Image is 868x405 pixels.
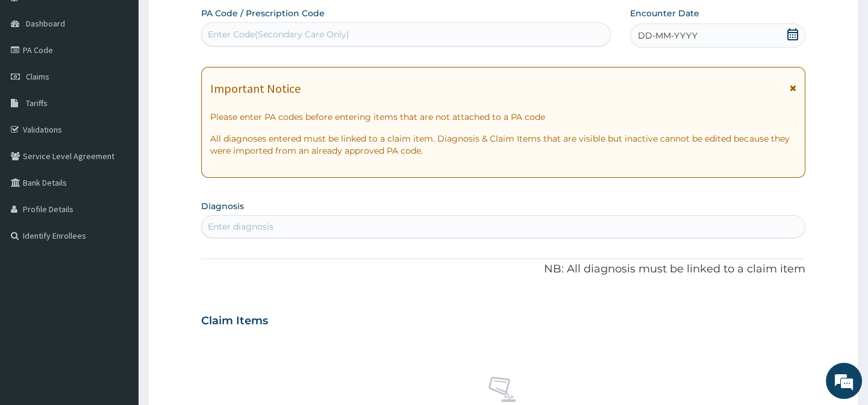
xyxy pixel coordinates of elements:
img: d_794563401_company_1708531726252_794563401 [22,60,49,90]
div: Chat with us now [63,67,202,83]
span: DD-MM-YYYY [638,30,698,42]
p: Please enter PA codes before entering items that are not attached to a PA code [210,111,796,123]
label: PA Code / Prescription Code [201,7,325,19]
h1: Important Notice [210,82,301,95]
div: Minimize live chat window [198,6,226,35]
textarea: Type your message and hit 'Enter' [6,274,229,316]
h3: Claim Items [201,315,268,328]
label: Diagnosis [201,200,244,212]
span: We're online! [70,124,166,246]
span: Tariffs [26,98,48,108]
label: Encounter Date [630,7,699,19]
span: Dashboard [26,18,65,29]
p: All diagnoses entered must be linked to a claim item. Diagnosis & Claim Items that are visible bu... [210,133,796,157]
div: Enter Code(Secondary Care Only) [208,28,349,40]
p: NB: All diagnosis must be linked to a claim item [201,262,805,277]
span: Claims [26,71,49,82]
div: Enter diagnosis [208,221,273,233]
